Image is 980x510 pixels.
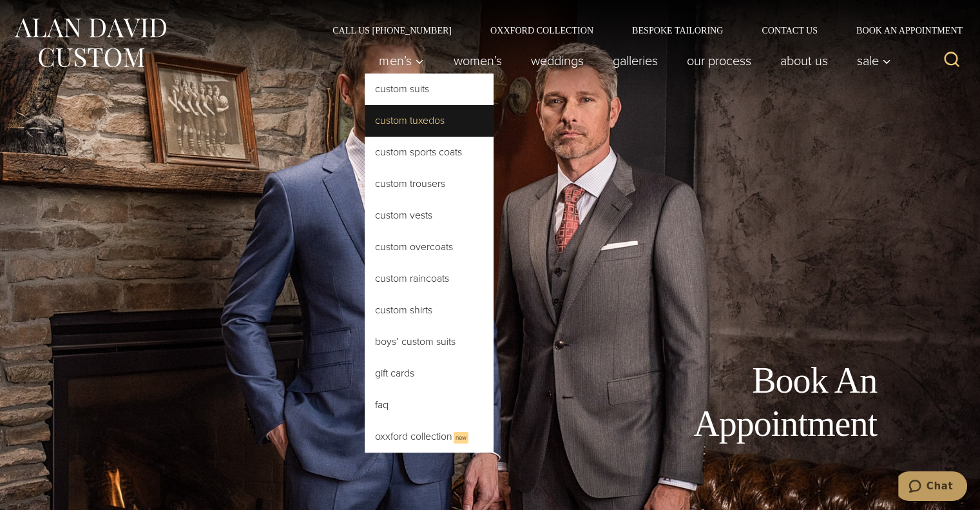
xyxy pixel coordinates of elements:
a: FAQ [365,389,494,420]
button: Sale sub menu toggle [842,48,898,74]
span: New [454,432,468,444]
a: Custom Suits [365,74,494,104]
a: Oxxford CollectionNew [365,421,494,453]
iframe: Opens a widget where you can chat to one of our agents [898,471,967,504]
a: weddings [516,48,598,74]
a: Book an Appointment [837,26,967,35]
a: Custom Vests [365,200,494,231]
a: Custom Overcoats [365,231,494,262]
a: Women’s [439,48,516,74]
a: Contact Us [742,26,837,35]
a: Call Us [PHONE_NUMBER] [313,26,471,35]
a: About Us [765,48,842,74]
button: View Search Form [936,45,967,76]
a: Boys’ Custom Suits [365,326,494,357]
img: Alan David Custom [13,14,168,72]
a: Custom Raincoats [365,263,494,294]
a: Oxxford Collection [471,26,613,35]
a: Gift Cards [365,358,494,389]
nav: Primary Navigation [365,48,898,74]
h1: Book An Appointment [587,359,877,446]
button: Child menu of Men’s [365,48,439,74]
a: Custom Trousers [365,168,494,199]
a: Custom Tuxedos [365,105,494,136]
nav: Secondary Navigation [313,26,967,35]
a: Our Process [672,48,765,74]
a: Custom Shirts [365,295,494,326]
a: Custom Sports Coats [365,137,494,168]
a: Galleries [598,48,672,74]
a: Bespoke Tailoring [613,26,742,35]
